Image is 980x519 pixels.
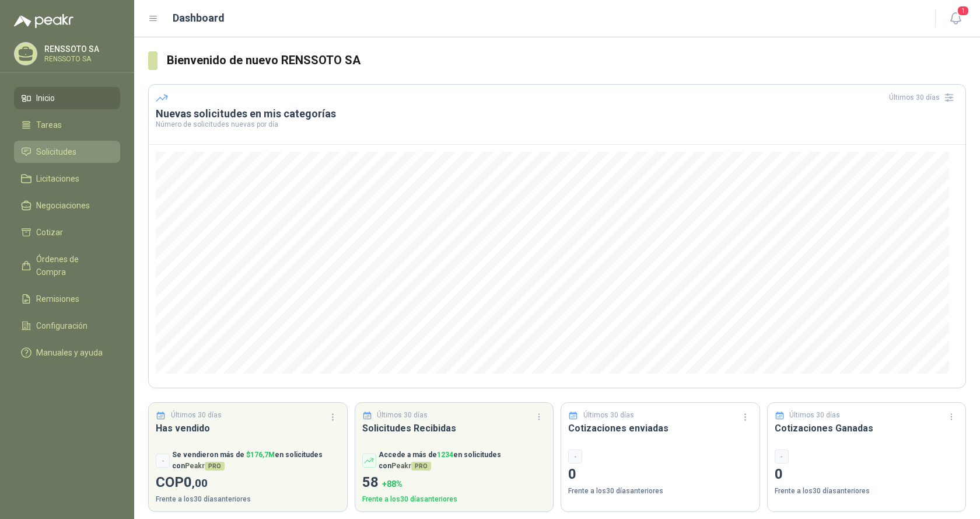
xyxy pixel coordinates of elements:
[36,119,62,131] span: Tareas
[379,450,547,472] p: Accede a más de en solicitudes con
[44,55,117,62] p: RENSSOTO SA
[36,92,55,105] span: Inicio
[14,194,120,217] a: Negociaciones
[568,450,582,464] div: -
[36,199,90,212] span: Negociaciones
[36,145,76,158] span: Solicitudes
[391,462,431,470] span: Peakr
[156,472,340,494] p: COP
[156,454,170,468] div: -
[185,462,225,470] span: Peakr
[775,421,959,436] h3: Cotizaciones Ganadas
[775,450,789,464] div: -
[568,421,752,436] h3: Cotizaciones enviadas
[775,464,959,486] p: 0
[184,474,208,490] span: 0
[382,479,402,489] span: + 88 %
[36,226,63,239] span: Cotizar
[14,168,120,190] a: Licitaciones
[437,451,453,459] span: 1234
[14,141,120,163] a: Solicitudes
[14,315,120,337] a: Configuración
[362,494,547,505] p: Frente a los 30 días anteriores
[14,221,120,243] a: Cotizar
[156,421,340,436] h3: Has vendido
[14,114,120,136] a: Tareas
[568,464,752,486] p: 0
[889,88,958,107] div: Últimos 30 días
[411,462,431,471] span: PRO
[36,172,79,185] span: Licitaciones
[172,450,340,472] p: Se vendieron más de en solicitudes con
[171,410,222,421] p: Últimos 30 días
[156,494,340,505] p: Frente a los 30 días anteriores
[14,288,120,310] a: Remisiones
[156,107,958,121] h3: Nuevas solicitudes en mis categorías
[44,45,117,53] p: RENSSOTO SA
[156,121,958,128] p: Número de solicitudes nuevas por día
[14,248,120,283] a: Órdenes de Compra
[583,410,634,421] p: Últimos 30 días
[789,410,840,421] p: Últimos 30 días
[957,5,970,16] span: 1
[945,8,966,29] button: 1
[14,14,73,28] img: Logo peakr
[36,253,109,278] span: Órdenes de Compra
[362,472,547,494] p: 58
[36,319,87,332] span: Configuración
[14,87,120,109] a: Inicio
[173,10,225,26] h1: Dashboard
[205,462,225,471] span: PRO
[36,292,79,305] span: Remisiones
[775,486,959,497] p: Frente a los 30 días anteriores
[14,342,120,364] a: Manuales y ayuda
[568,486,752,497] p: Frente a los 30 días anteriores
[36,346,103,359] span: Manuales y ayuda
[167,51,966,69] h3: Bienvenido de nuevo RENSSOTO SA
[192,476,208,490] span: ,00
[246,451,275,459] span: $ 176,7M
[377,410,428,421] p: Últimos 30 días
[362,421,547,436] h3: Solicitudes Recibidas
